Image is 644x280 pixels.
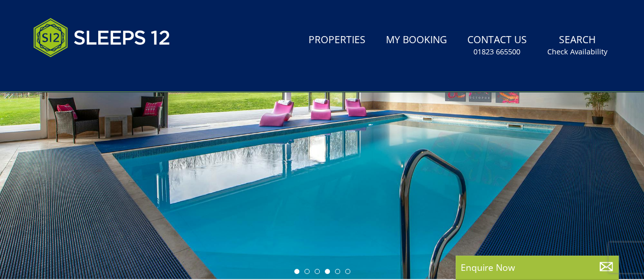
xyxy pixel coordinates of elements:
iframe: Customer reviews powered by Trustpilot [28,69,135,78]
small: Check Availability [547,47,607,57]
small: 01823 665500 [473,47,520,57]
a: Properties [304,29,370,52]
a: My Booking [382,29,451,52]
p: Enquire Now [461,261,613,274]
a: Contact Us01823 665500 [463,29,531,62]
img: Sleeps 12 [33,12,171,63]
a: SearchCheck Availability [543,29,611,62]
